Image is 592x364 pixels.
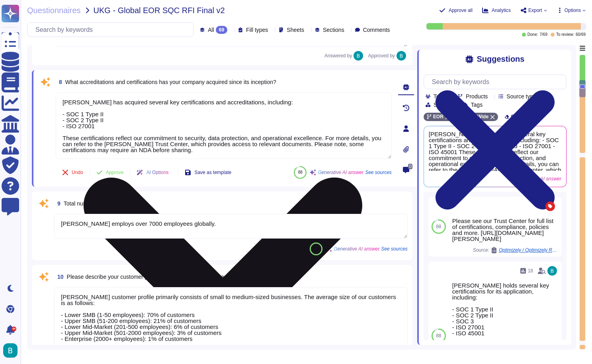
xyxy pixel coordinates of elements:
div: 69 [216,26,227,34]
span: See sources [381,247,408,251]
span: Approved by [368,53,395,58]
span: Source: [473,247,559,253]
span: Analytics [492,8,511,13]
img: user [3,343,18,358]
span: Fill types [246,27,268,33]
span: 88 [436,333,441,338]
span: Sections [323,27,344,33]
span: 9 [54,201,61,206]
textarea: [PERSON_NAME] has acquired several key certifications and accreditations, including: - SOC 1 Type... [56,92,392,159]
span: Done: [528,33,538,37]
button: Analytics [482,7,511,14]
span: Options [565,8,581,13]
button: user [2,342,23,359]
span: 8 [56,79,62,85]
span: 10 [54,274,64,280]
div: 9+ [12,327,16,331]
span: Answered by [324,53,352,58]
span: 7 / 69 [539,33,547,37]
span: Questionnaires [27,6,81,14]
span: To review: [556,33,574,37]
input: Search by keywords [428,75,566,89]
span: 0 [408,164,412,169]
span: UKG - Global EOR SQC RFI Final v2 [94,6,225,14]
button: Approve all [439,7,473,14]
span: What accreditations and certifications has your company acquired since its inception? [65,79,276,85]
span: 60 / 69 [576,33,586,37]
span: Approve all [449,8,473,13]
img: user [354,51,363,61]
span: All [208,27,214,33]
span: 95 [314,247,318,251]
span: Comments [363,27,390,33]
textarea: [PERSON_NAME] employs over 7000 employees globally. [54,214,408,239]
img: user [547,266,557,276]
input: Search by keywords [31,23,193,37]
span: 18 [528,268,533,273]
span: 88 [436,224,441,229]
span: 88 [298,170,303,174]
span: Optimizely / Optimizely RFP Response [499,248,559,252]
span: Export [528,8,542,13]
span: Sheets [287,27,304,33]
img: user [397,51,406,61]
